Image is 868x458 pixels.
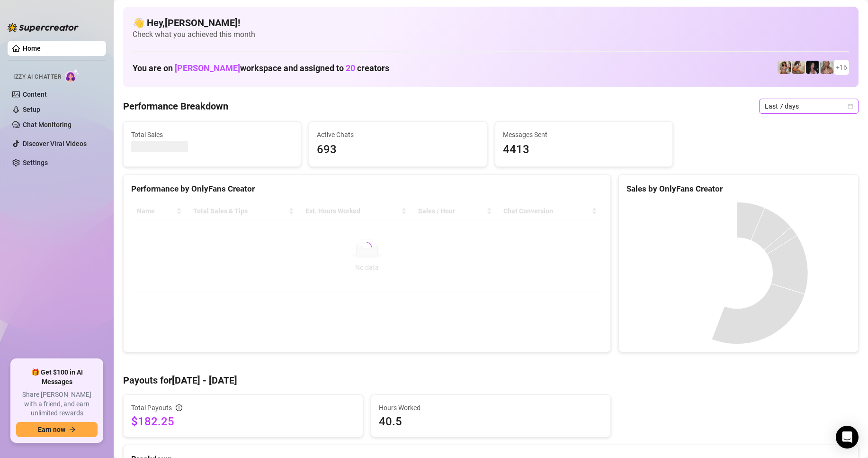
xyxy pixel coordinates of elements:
[123,374,859,387] h4: Payouts for [DATE] - [DATE]
[806,61,819,74] img: Baby (@babyyyybellaa)
[503,129,665,140] span: Messages Sent
[16,422,98,437] button: Earn nowarrow-right
[131,414,355,429] span: $182.25
[23,106,40,113] a: Setup
[23,45,41,52] a: Home
[317,129,479,140] span: Active Chats
[131,129,293,140] span: Total Sales
[13,73,61,82] span: Izzy AI Chatter
[836,426,859,449] div: Open Intercom Messenger
[379,403,603,413] span: Hours Worked
[8,23,79,32] img: logo-BBDzfeDw.svg
[69,426,76,433] span: arrow-right
[123,100,228,113] h4: Performance Breakdown
[131,403,172,413] span: Total Payouts
[133,16,849,29] h4: 👋 Hey, [PERSON_NAME] !
[848,103,853,109] span: calendar
[626,183,850,195] div: Sales by OnlyFans Creator
[379,414,603,429] span: 40.5
[16,390,98,418] span: Share [PERSON_NAME] with a friend, and earn unlimited rewards
[176,404,182,411] span: info-circle
[362,242,372,252] span: loading
[23,140,87,147] a: Discover Viral Videos
[133,29,849,40] span: Check what you achieved this month
[317,141,479,159] span: 693
[503,141,665,159] span: 4413
[765,99,853,113] span: Last 7 days
[23,91,47,98] a: Content
[778,61,791,74] img: Avry (@avryjennervip)
[23,159,48,166] a: Settings
[133,63,389,73] h1: You are on workspace and assigned to creators
[836,62,847,73] span: + 16
[346,63,355,73] span: 20
[38,426,65,433] span: Earn now
[65,69,80,82] img: AI Chatter
[16,368,98,386] span: 🎁 Get $100 in AI Messages
[175,63,240,73] span: [PERSON_NAME]
[23,121,72,128] a: Chat Monitoring
[792,61,805,74] img: Kayla (@kaylathaylababy)
[820,61,833,74] img: Kenzie (@dmaxkenz)
[131,183,603,195] div: Performance by OnlyFans Creator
